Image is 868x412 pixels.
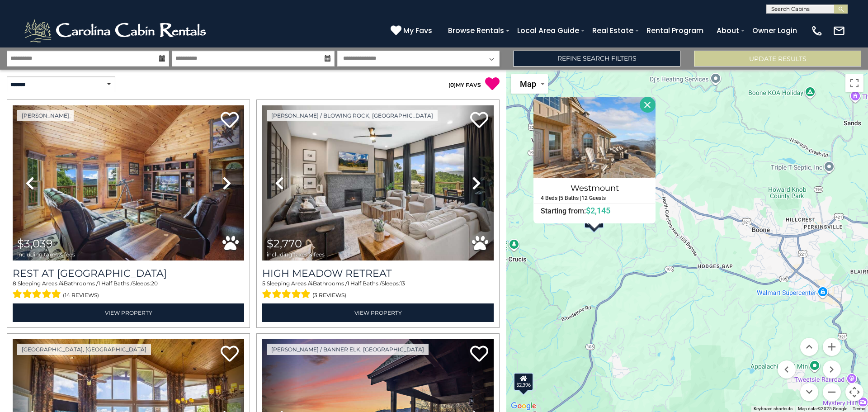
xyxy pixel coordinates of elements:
[778,360,796,379] button: Move left
[262,280,265,287] span: 5
[262,303,494,322] a: View Property
[17,110,74,121] a: [PERSON_NAME]
[694,51,861,66] button: Update Results
[13,303,244,322] a: View Property
[811,24,823,37] img: phone-regular-white.png
[23,17,210,44] img: White-1-2.png
[560,195,581,201] h5: 5 Baths |
[400,280,405,287] span: 13
[534,206,655,215] h6: Starting from:
[13,280,16,287] span: 8
[748,23,802,38] a: Owner Login
[312,289,346,301] span: (3 reviews)
[642,23,708,38] a: Rental Program
[347,280,382,287] span: 1 Half Baths /
[823,383,841,401] button: Zoom out
[511,74,548,94] button: Change map style
[581,195,606,201] h5: 12 Guests
[513,23,584,38] a: Local Area Guide
[800,338,818,356] button: Move up
[267,237,302,250] span: $2,770
[267,251,325,257] span: including taxes & fees
[391,25,434,37] a: My Favs
[845,383,863,401] button: Map camera controls
[443,23,509,38] a: Browse Rentals
[17,344,151,355] a: [GEOGRAPHIC_DATA], [GEOGRAPHIC_DATA]
[63,289,99,301] span: (14 reviews)
[13,105,244,260] img: thumbnail_164747674.jpeg
[13,279,244,301] div: Sleeping Areas / Bathrooms / Sleeps:
[533,97,656,178] img: Westmount
[541,195,560,201] h5: 4 Beds |
[450,81,454,88] span: 0
[800,383,818,401] button: Move down
[262,105,494,260] img: thumbnail_164745638.jpeg
[60,280,64,287] span: 4
[221,111,239,130] a: Add to favorites
[534,181,655,195] h4: Westmount
[514,372,533,390] div: $2,396
[448,81,456,88] span: ( )
[17,237,53,250] span: $3,039
[520,79,536,89] span: Map
[448,81,481,88] a: (0)MY FAVS
[98,280,132,287] span: 1 Half Baths /
[509,400,538,412] img: Google
[267,344,429,355] a: [PERSON_NAME] / Banner Elk, [GEOGRAPHIC_DATA]
[798,406,847,411] span: Map data ©2025 Google
[221,345,239,364] a: Add to favorites
[513,51,680,66] a: Refine Search Filters
[754,406,793,412] button: Keyboard shortcuts
[853,406,865,411] a: Terms (opens in new tab)
[588,23,638,38] a: Real Estate
[262,267,494,279] a: High Meadow Retreat
[845,74,863,92] button: Toggle fullscreen view
[17,251,75,257] span: including taxes & fees
[823,360,841,379] button: Move right
[13,267,244,279] a: Rest at [GEOGRAPHIC_DATA]
[640,97,656,113] button: Close
[470,345,488,364] a: Add to favorites
[151,280,158,287] span: 20
[309,280,313,287] span: 4
[267,110,438,121] a: [PERSON_NAME] / Blowing Rock, [GEOGRAPHIC_DATA]
[262,279,494,301] div: Sleeping Areas / Bathrooms / Sleeps:
[586,206,610,215] span: $2,145
[712,23,744,38] a: About
[833,24,845,37] img: mail-regular-white.png
[533,178,656,216] a: Westmount 4 Beds | 5 Baths | 12 Guests Starting from:$2,145
[403,25,432,36] span: My Favs
[823,338,841,356] button: Zoom in
[509,400,538,412] a: Open this area in Google Maps (opens a new window)
[13,267,244,279] h3: Rest at Mountain Crest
